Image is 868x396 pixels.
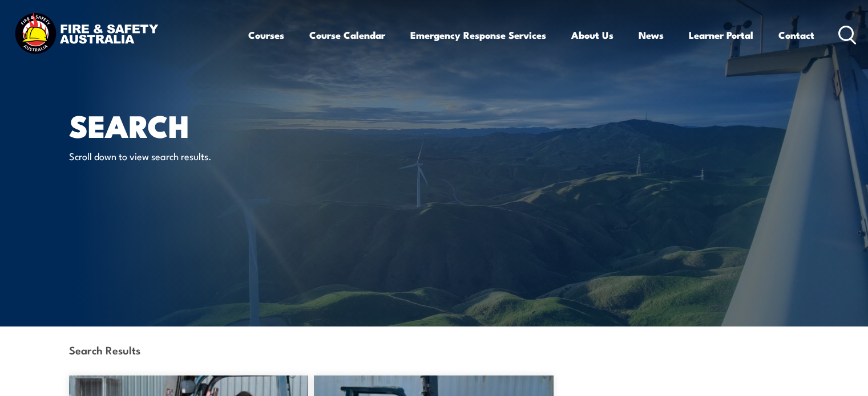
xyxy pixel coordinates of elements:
a: Course Calendar [309,20,385,50]
h1: Search [69,112,351,138]
a: News [639,20,664,50]
a: About Us [571,20,613,50]
p: Scroll down to view search results. [69,149,277,162]
a: Courses [248,20,284,50]
a: Learner Portal [689,20,753,50]
a: Contact [778,20,814,50]
a: Emergency Response Services [410,20,546,50]
strong: Search Results [69,342,140,357]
